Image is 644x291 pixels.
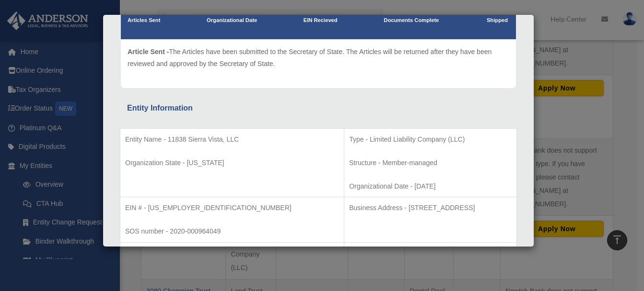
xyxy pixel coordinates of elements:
[349,202,512,214] p: Business Address - [STREET_ADDRESS]
[485,16,509,25] p: Shipped
[125,157,339,169] p: Organization State - [US_STATE]
[125,134,339,145] p: Entity Name - 11838 Sierra Vista, LLC
[304,16,338,25] p: EIN Recieved
[349,134,512,145] p: Type - Limited Liability Company (LLC)
[128,16,160,25] p: Articles Sent
[125,225,339,237] p: SOS number - 2020-000964049
[384,16,439,25] p: Documents Complete
[125,202,339,214] p: EIN # - [US_EMPLOYER_IDENTIFICATION_NUMBER]
[349,157,512,169] p: Structure - Member-managed
[127,101,510,115] div: Entity Information
[128,48,169,56] span: Article Sent -
[349,180,512,192] p: Organizational Date - [DATE]
[128,46,509,69] p: The Articles have been submitted to the Secretary of State. The Articles will be returned after t...
[207,16,257,25] p: Organizational Date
